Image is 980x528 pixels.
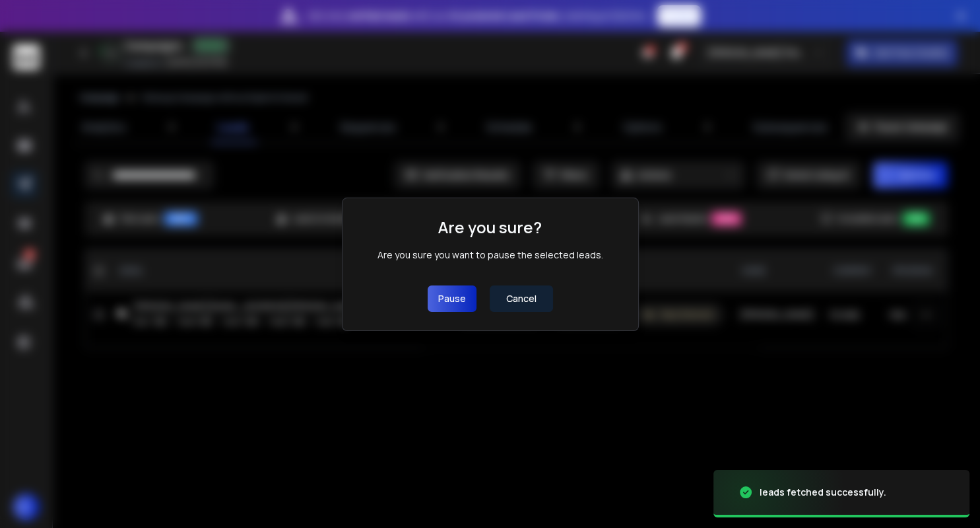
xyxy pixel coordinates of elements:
button: Pause [428,285,476,312]
h1: Are you sure? [438,217,542,238]
div: Are you sure you want to pause the selected leads. [377,248,603,262]
button: Cancel [490,285,553,312]
div: leads fetched successfully. [760,486,886,499]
